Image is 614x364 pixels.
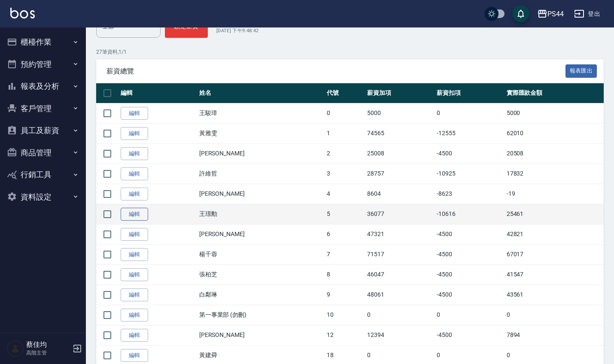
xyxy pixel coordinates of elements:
[325,83,365,103] th: 代號
[365,244,435,264] td: 71517
[435,325,504,345] td: -4500
[3,31,82,53] button: 櫃檯作業
[121,349,148,362] a: 編輯
[547,9,564,19] div: PS44
[325,103,365,123] td: 0
[534,5,567,23] button: PS44
[505,184,604,204] td: -19
[365,305,435,325] td: 0
[505,224,604,244] td: 42821
[505,285,604,305] td: 43561
[505,264,604,285] td: 41547
[505,143,604,164] td: 20508
[197,305,325,325] td: 第一事業部 (勿刪)
[197,184,325,204] td: [PERSON_NAME]
[365,325,435,345] td: 12394
[435,224,504,244] td: -4500
[3,164,82,186] button: 行銷工具
[3,142,82,164] button: 商品管理
[365,103,435,123] td: 5000
[365,123,435,143] td: 74565
[325,264,365,285] td: 8
[435,123,504,143] td: -12555
[571,6,604,22] button: 登出
[325,123,365,143] td: 1
[325,305,365,325] td: 10
[505,83,604,103] th: 實際匯款金額
[325,285,365,305] td: 9
[216,28,258,33] span: [DATE] 下午9:48:42
[3,119,82,142] button: 員工及薪資
[505,244,604,264] td: 67017
[435,184,504,204] td: -8623
[106,67,565,76] span: 薪資總覽
[197,204,325,224] td: 王璟勳
[121,309,148,322] a: 編輯
[505,103,604,123] td: 5000
[435,305,504,325] td: 0
[505,123,604,143] td: 62010
[197,83,325,103] th: 姓名
[435,103,504,123] td: 0
[121,228,148,241] a: 編輯
[3,53,82,76] button: 預約管理
[96,48,604,56] p: 27 筆資料, 1 / 1
[26,349,70,357] p: 高階主管
[3,186,82,208] button: 資料設定
[216,19,258,27] p: 上次月結時間
[197,264,325,285] td: 張柏芝
[197,325,325,345] td: [PERSON_NAME]
[512,5,529,22] button: save
[197,244,325,264] td: 楊千蓉
[10,8,35,18] img: Logo
[121,107,148,120] a: 編輯
[365,164,435,184] td: 28757
[435,264,504,285] td: -4500
[325,143,365,164] td: 2
[435,204,504,224] td: -10616
[325,204,365,224] td: 5
[325,224,365,244] td: 6
[121,208,148,221] a: 編輯
[121,248,148,261] a: 編輯
[3,75,82,97] button: 報表及分析
[505,164,604,184] td: 17832
[121,147,148,161] a: 編輯
[325,325,365,345] td: 12
[435,143,504,164] td: -4500
[121,288,148,302] a: 編輯
[121,188,148,201] a: 編輯
[7,340,24,357] img: Person
[3,97,82,120] button: 客戶管理
[197,224,325,244] td: [PERSON_NAME]
[197,123,325,143] td: 黃雅雯
[565,67,597,75] a: 報表匯出
[565,64,597,78] button: 報表匯出
[365,143,435,164] td: 25008
[435,164,504,184] td: -10925
[365,264,435,285] td: 46047
[435,83,504,103] th: 薪資扣項
[325,244,365,264] td: 7
[121,329,148,342] a: 編輯
[119,83,197,103] th: 編輯
[26,340,70,349] h5: 蔡佳均
[505,305,604,325] td: 0
[505,204,604,224] td: 25461
[435,285,504,305] td: -4500
[325,184,365,204] td: 4
[325,164,365,184] td: 3
[197,143,325,164] td: [PERSON_NAME]
[365,184,435,204] td: 8604
[121,127,148,140] a: 編輯
[365,83,435,103] th: 薪資加項
[365,224,435,244] td: 47321
[435,244,504,264] td: -4500
[365,285,435,305] td: 48061
[197,103,325,123] td: 王駿璋
[505,325,604,345] td: 7894
[121,167,148,181] a: 編輯
[121,268,148,282] a: 編輯
[197,285,325,305] td: 白鄰琳
[197,164,325,184] td: 許維哲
